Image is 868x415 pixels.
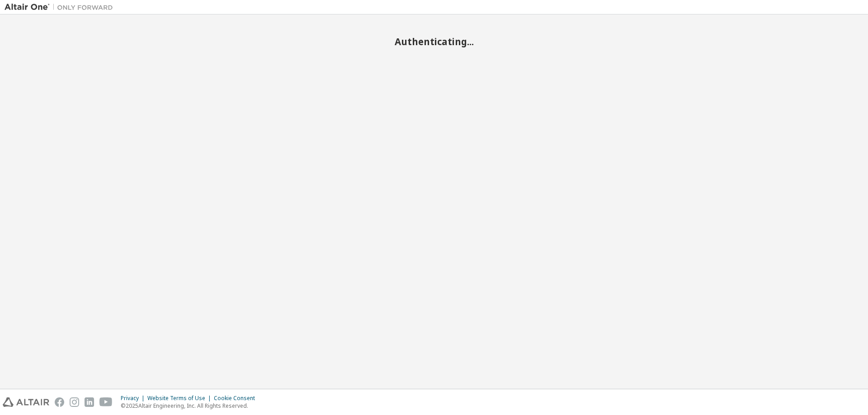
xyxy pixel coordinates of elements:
img: Altair One [5,3,118,12]
h2: Authenticating... [5,36,863,47]
img: instagram.svg [70,397,79,407]
img: youtube.svg [99,397,113,407]
img: altair_logo.svg [3,397,49,407]
div: Cookie Consent [214,395,260,402]
img: linkedin.svg [85,397,94,407]
div: Privacy [121,395,147,402]
div: Website Terms of Use [147,395,214,402]
p: © 2025 Altair Engineering, Inc. All Rights Reserved. [121,402,260,410]
img: facebook.svg [55,397,64,407]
